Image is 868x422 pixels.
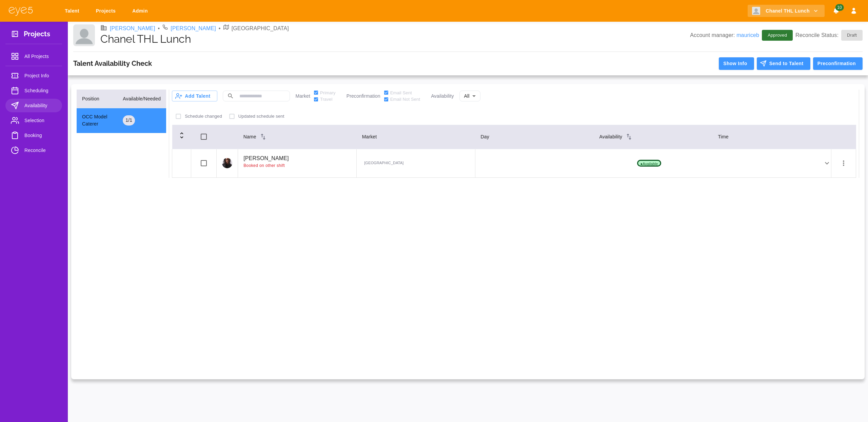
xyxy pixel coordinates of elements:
a: Booking [5,129,62,142]
img: profile_picture [222,158,232,168]
button: Send to Talent [757,57,810,70]
li: • [219,24,221,33]
span: Selection [24,116,57,124]
button: Preconfirmation [813,57,863,70]
button: Chanel THL Lunch [748,5,825,17]
a: Projects [92,5,122,17]
a: mauriceb [736,32,759,38]
button: Add Talent [172,91,217,101]
span: 10 [835,4,844,11]
a: [PERSON_NAME] [171,24,216,33]
th: Market [357,124,475,149]
span: Approved [764,32,791,39]
p: Updated schedule sent [238,113,284,120]
li: • [158,24,160,33]
div: ●Available [475,159,831,167]
span: Booked on other shift [243,162,351,169]
p: Schedule changed [185,113,222,120]
span: Draft [843,32,861,39]
p: Reconcile Status: [795,30,863,41]
a: Selection [5,114,62,127]
th: Available/Needed [117,90,166,108]
p: Account manager: [690,31,759,39]
div: 1 / 1 [123,115,135,126]
p: ● Available [637,160,661,167]
span: Travel [320,96,332,103]
a: Talent [60,5,86,17]
a: Admin [128,5,155,17]
p: [GEOGRAPHIC_DATA] [232,24,289,33]
th: Day [475,124,594,149]
th: Position [77,90,117,108]
img: Client logo [752,7,760,15]
div: All [459,89,480,103]
p: Market [295,93,310,100]
p: [PERSON_NAME] [243,154,289,162]
span: Availability [24,101,57,110]
span: Scheduling [24,87,57,95]
span: All Projects [24,52,57,60]
span: Email Sent [390,90,412,96]
a: Scheduling [5,84,62,97]
a: Reconcile [5,143,62,157]
p: [GEOGRAPHIC_DATA] [362,160,406,167]
div: Name [243,133,351,141]
span: Primary [320,90,336,96]
img: Client logo [73,24,95,46]
button: Show Info [719,57,754,70]
a: Project Info [5,69,62,82]
img: eye5 [8,6,33,16]
span: Reconcile [24,146,57,154]
h3: Projects [24,30,50,40]
p: Preconfirmation [347,93,380,100]
a: Availability [5,99,62,112]
button: Notifications [830,5,842,17]
h1: Chanel THL Lunch [100,33,690,45]
span: Project Info [24,72,57,80]
a: [PERSON_NAME] [110,24,155,33]
th: Time [712,124,831,149]
div: Availability [599,133,707,141]
td: OCC Model Caterer [77,108,117,133]
p: Availability [431,93,454,100]
span: Email Not Sent [390,96,420,103]
a: All Projects [5,50,62,63]
h3: Talent Availability Check [73,59,152,68]
span: Booking [24,131,57,139]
